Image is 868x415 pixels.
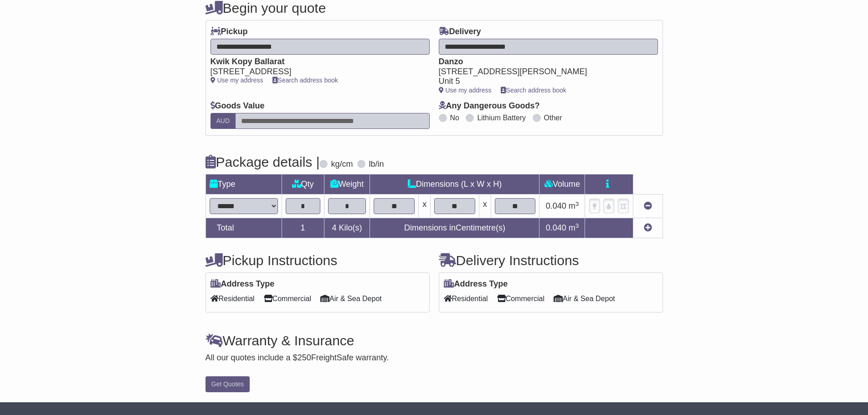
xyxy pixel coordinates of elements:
[439,77,649,87] div: Unit 5
[205,154,320,169] h4: Package details |
[369,159,384,169] label: lb/in
[211,77,263,84] a: Use my address
[370,218,539,238] td: Dimensions in Centimetre(s)
[439,57,649,67] div: Danzo
[205,376,250,392] button: Get Quotes
[331,159,353,169] label: kg/cm
[546,201,566,210] span: 0.040
[439,27,481,37] label: Delivery
[444,279,508,289] label: Address Type
[205,218,282,238] td: Total
[370,174,539,195] td: Dimensions (L x W x H)
[569,201,579,210] span: m
[282,218,324,238] td: 1
[479,195,491,218] td: x
[205,0,663,15] h4: Begin your quote
[298,353,311,362] span: 250
[501,87,566,94] a: Search address book
[644,223,652,232] a: Add new item
[439,87,492,94] a: Use my address
[569,223,579,232] span: m
[439,67,649,77] div: [STREET_ADDRESS][PERSON_NAME]
[477,113,526,122] label: Lithium Battery
[439,253,663,268] h4: Delivery Instructions
[544,113,562,122] label: Other
[205,253,430,268] h4: Pickup Instructions
[554,292,615,306] span: Air & Sea Depot
[205,174,282,195] td: Type
[644,201,652,210] a: Remove this item
[324,174,370,195] td: Weight
[497,292,544,306] span: Commercial
[211,113,236,129] label: AUD
[211,292,255,306] span: Residential
[320,292,382,306] span: Air & Sea Depot
[211,67,421,77] div: [STREET_ADDRESS]
[575,222,579,229] sup: 3
[264,292,311,306] span: Commercial
[575,200,579,207] sup: 3
[539,174,585,195] td: Volume
[450,113,459,122] label: No
[444,292,488,306] span: Residential
[211,57,421,67] div: Kwik Kopy Ballarat
[324,218,370,238] td: Kilo(s)
[211,27,248,37] label: Pickup
[282,174,324,195] td: Qty
[332,223,336,232] span: 4
[205,333,663,348] h4: Warranty & Insurance
[211,101,265,111] label: Goods Value
[439,101,540,111] label: Any Dangerous Goods?
[272,77,338,84] a: Search address book
[211,279,275,289] label: Address Type
[419,195,431,218] td: x
[205,353,663,363] div: All our quotes include a $ FreightSafe warranty.
[546,223,566,232] span: 0.040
